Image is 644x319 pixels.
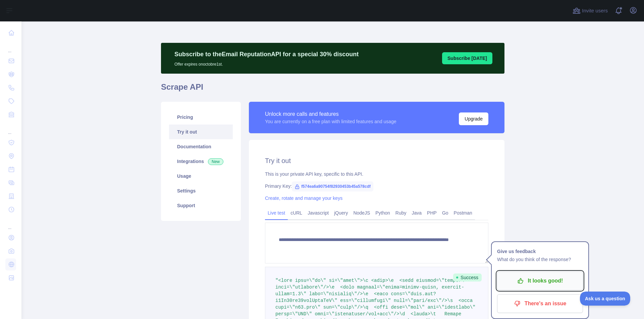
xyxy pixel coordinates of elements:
[265,195,342,201] a: Create, rotate and manage your keys
[424,208,439,218] a: PHP
[582,7,608,15] span: Invite users
[331,208,351,218] a: jQuery
[497,271,583,290] button: It looks good!
[502,275,578,287] p: It looks good!
[497,247,583,255] h1: Give us feedback
[169,125,233,139] a: Try it out
[453,273,482,282] span: Success
[174,59,359,67] p: Offer expires on octobre 1st.
[502,298,578,309] p: There's an issue
[161,82,504,98] h1: Scrape API
[459,112,488,125] button: Upgrade
[351,208,373,218] a: NodeJS
[174,50,359,59] p: Subscribe to the Email Reputation API for a special 30 % discount
[5,122,16,135] div: ...
[5,217,16,230] div: ...
[169,183,233,198] a: Settings
[442,52,492,64] button: Subscribe [DATE]
[5,40,16,54] div: ...
[451,208,475,218] a: Postman
[497,255,583,263] p: What do you think of the response?
[169,198,233,213] a: Support
[169,169,233,183] a: Usage
[169,154,233,169] a: Integrations New
[571,5,609,16] button: Invite users
[265,118,396,125] div: You are currently on a free plan with limited features and usage
[265,183,488,189] div: Primary Key:
[265,110,396,118] div: Unlock more calls and features
[169,110,233,125] a: Pricing
[292,181,373,191] span: f574ea6a90754f82930453b45a578cdf
[265,208,288,218] a: Live test
[208,158,223,165] span: New
[393,208,409,218] a: Ruby
[439,208,451,218] a: Go
[265,171,488,177] div: This is your private API key, specific to this API.
[497,294,583,313] button: There's an issue
[409,208,425,218] a: Java
[169,139,233,154] a: Documentation
[305,208,331,218] a: Javascript
[288,208,305,218] a: cURL
[580,292,631,306] iframe: Toggle Customer Support
[265,156,488,165] h2: Try it out
[373,208,393,218] a: Python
